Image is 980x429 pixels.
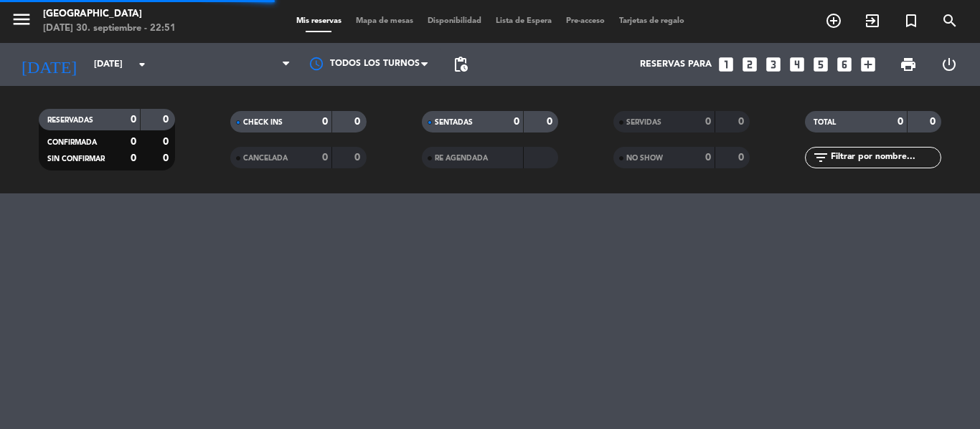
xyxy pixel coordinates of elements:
[941,56,958,73] i: power_settings_new
[43,21,176,36] div: [DATE] 30. septiembre - 22:51
[11,9,32,30] i: menu
[559,17,612,25] span: Pre-acceso
[163,115,171,125] strong: 0
[738,153,747,163] strong: 0
[131,115,136,125] strong: 0
[349,17,420,25] span: Mapa de mesas
[133,56,151,73] i: arrow_drop_down
[640,59,712,69] span: Reservas para
[131,153,136,163] strong: 0
[435,119,473,126] span: SENTADAS
[811,55,830,74] i: looks_5
[243,155,288,162] span: CANCELADA
[322,153,328,163] strong: 0
[354,153,363,163] strong: 0
[788,55,806,74] i: looks_4
[322,117,328,127] strong: 0
[835,55,854,74] i: looks_6
[243,119,283,126] span: CHECK INS
[903,12,920,29] i: turned_in_not
[864,12,881,29] i: exit_to_app
[11,9,32,35] button: menu
[47,155,105,163] span: SIN CONFIRMAR
[43,7,176,21] div: [GEOGRAPHIC_DATA]
[435,155,488,162] span: RE AGENDADA
[764,55,783,74] i: looks_3
[829,150,941,165] input: Filtrar por nombre...
[163,153,171,163] strong: 0
[705,153,711,163] strong: 0
[547,117,555,127] strong: 0
[738,117,747,127] strong: 0
[489,17,559,25] span: Lista de Espera
[47,139,97,146] span: CONFIRMADA
[897,117,903,127] strong: 0
[859,55,877,74] i: add_box
[11,49,87,80] i: [DATE]
[626,155,663,162] span: NO SHOW
[626,119,661,126] span: SERVIDAS
[812,149,829,166] i: filter_list
[928,43,969,86] div: LOG OUT
[705,117,711,127] strong: 0
[131,137,136,147] strong: 0
[514,117,519,127] strong: 0
[825,12,842,29] i: add_circle_outline
[930,117,938,127] strong: 0
[717,55,735,74] i: looks_one
[354,117,363,127] strong: 0
[900,56,917,73] span: print
[452,56,469,73] span: pending_actions
[289,17,349,25] span: Mis reservas
[941,12,958,29] i: search
[47,117,93,124] span: RESERVADAS
[740,55,759,74] i: looks_two
[612,17,692,25] span: Tarjetas de regalo
[420,17,489,25] span: Disponibilidad
[814,119,836,126] span: TOTAL
[163,137,171,147] strong: 0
